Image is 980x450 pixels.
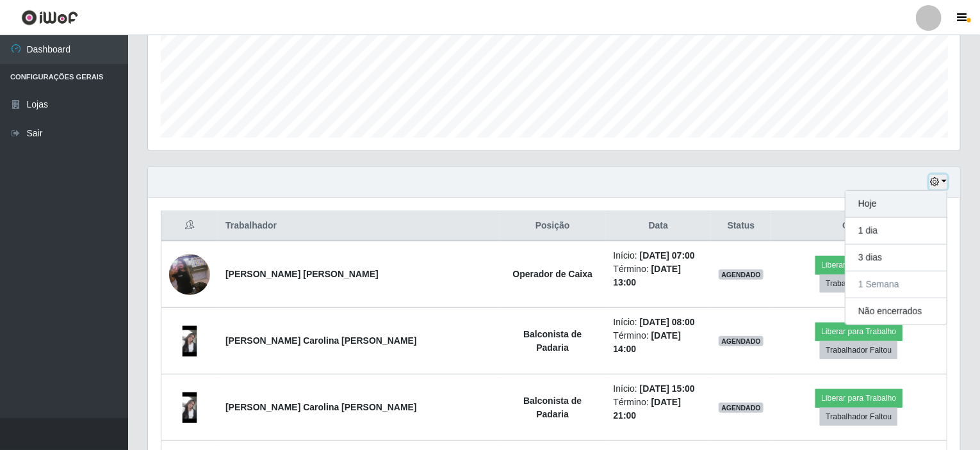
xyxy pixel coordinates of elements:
li: Início: [614,249,704,262]
li: Término: [614,329,704,356]
button: Não encerrados [845,298,947,325]
button: Hoje [845,191,947,218]
time: [DATE] 15:00 [640,383,695,394]
li: Término: [614,396,704,422]
button: Trabalhador Faltou [820,408,897,426]
li: Início: [614,382,704,396]
button: Liberar para Trabalho [815,256,902,274]
time: [DATE] 08:00 [640,317,695,327]
strong: [PERSON_NAME] Carolina [PERSON_NAME] [225,402,417,412]
img: 1737655206181.jpeg [169,326,210,357]
strong: [PERSON_NAME] Carolina [PERSON_NAME] [225,335,417,346]
button: Trabalhador Faltou [820,341,897,359]
li: Início: [614,316,704,329]
img: 1725070298663.jpeg [169,238,210,311]
strong: [PERSON_NAME] [PERSON_NAME] [225,269,379,279]
strong: Balconista de Padaria [523,396,582,419]
span: AGENDADO [719,403,764,413]
span: AGENDADO [719,269,764,280]
time: [DATE] 07:00 [640,250,695,261]
button: 3 dias [845,245,947,271]
button: 1 dia [845,218,947,245]
th: Trabalhador [218,211,500,241]
th: Posição [500,211,606,241]
th: Data [606,211,712,241]
th: Opções [771,211,947,241]
span: AGENDADO [719,336,764,346]
li: Término: [614,262,704,289]
strong: Balconista de Padaria [523,329,582,353]
img: CoreUI Logo [21,10,78,26]
button: Liberar para Trabalho [815,389,902,407]
strong: Operador de Caixa [512,269,592,279]
button: Liberar para Trabalho [815,323,902,341]
button: 1 Semana [845,271,947,298]
button: Trabalhador Faltou [820,275,897,293]
th: Status [711,211,771,241]
img: 1737655206181.jpeg [169,392,210,423]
